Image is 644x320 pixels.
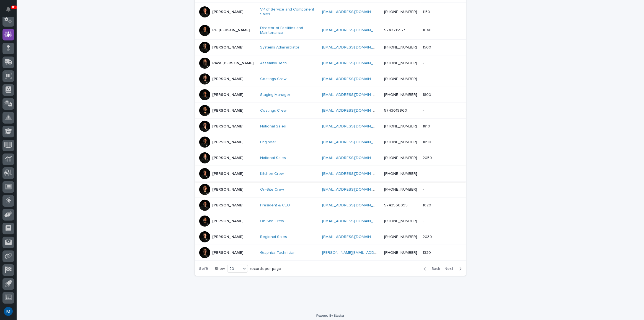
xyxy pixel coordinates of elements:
p: 1810 [423,123,431,129]
a: [PHONE_NUMBER] [384,61,417,65]
p: [PERSON_NAME] [213,235,244,239]
a: [EMAIL_ADDRESS][DOMAIN_NAME] [322,140,385,144]
button: users-avatar [2,306,14,317]
a: [PHONE_NUMBER] [384,93,417,97]
a: [PHONE_NUMBER] [384,156,417,160]
p: 2030 [423,234,433,239]
p: 1500 [423,44,433,50]
a: [PHONE_NUMBER] [384,124,417,128]
tr: [PERSON_NAME]President & CEO [EMAIL_ADDRESS][DOMAIN_NAME] 574356609510201020 [195,198,466,213]
p: [PERSON_NAME] [213,108,244,113]
tr: [PERSON_NAME]On-Site Crew [EMAIL_ADDRESS][DOMAIN_NAME] [PHONE_NUMBER]-- [195,182,466,198]
a: [EMAIL_ADDRESS][DOMAIN_NAME] [322,172,385,176]
a: [PERSON_NAME][EMAIL_ADDRESS][DOMAIN_NAME] [322,251,415,255]
p: 2050 [423,155,433,160]
p: - [423,107,425,113]
tr: [PERSON_NAME]Systems Administrator [EMAIL_ADDRESS][DOMAIN_NAME] [PHONE_NUMBER]15001500 [195,40,466,55]
a: [PHONE_NUMBER] [384,140,417,144]
p: [PERSON_NAME] [213,156,244,160]
div: 20 [227,266,241,272]
a: [EMAIL_ADDRESS][DOMAIN_NAME] [322,45,385,49]
p: 1890 [423,139,433,145]
p: 1800 [423,91,433,97]
a: On-Site Crew [260,187,284,192]
a: National Sales [260,156,286,160]
p: - [423,76,425,81]
p: - [423,186,425,192]
a: Kitchen Crew [260,171,284,176]
a: [EMAIL_ADDRESS][DOMAIN_NAME] [322,124,385,128]
a: Powered By Stacker [316,314,344,317]
a: Coatings Crew [260,108,286,113]
p: - [423,218,425,224]
tr: [PERSON_NAME]VP of Service and Component Sales [EMAIL_ADDRESS][DOMAIN_NAME] [PHONE_NUMBER]11501150 [195,3,466,21]
p: records per page [250,267,281,271]
p: [PERSON_NAME] [213,250,244,255]
p: 81 [12,5,16,9]
tr: Race [PERSON_NAME]Assembly Tech [EMAIL_ADDRESS][DOMAIN_NAME] [PHONE_NUMBER]-- [195,55,466,71]
a: [EMAIL_ADDRESS][DOMAIN_NAME] [322,28,385,32]
p: PH [PERSON_NAME] [213,28,250,33]
a: [PHONE_NUMBER] [384,251,417,255]
button: Next [443,266,466,271]
tr: [PERSON_NAME]On-Site Crew [EMAIL_ADDRESS][DOMAIN_NAME] [PHONE_NUMBER]-- [195,213,466,229]
p: [PERSON_NAME] [213,77,244,81]
a: On-Site Crew [260,219,284,224]
a: Systems Administrator [260,45,299,50]
a: National Sales [260,124,286,129]
a: [PHONE_NUMBER] [384,235,417,239]
a: Staging Manager [260,93,290,97]
p: [PERSON_NAME] [213,187,244,192]
a: Graphics Technician [260,250,296,255]
p: 1020 [423,202,433,208]
a: 5743715167 [384,28,405,32]
div: Notifications81 [7,7,14,16]
p: [PERSON_NAME] [213,124,244,129]
p: [PERSON_NAME] [213,45,244,50]
a: [EMAIL_ADDRESS][DOMAIN_NAME] [322,10,385,14]
tr: PH [PERSON_NAME]Director of Facilities and Maintenance [EMAIL_ADDRESS][DOMAIN_NAME] 5743715167104... [195,21,466,40]
p: [PERSON_NAME] [213,93,244,97]
tr: [PERSON_NAME]Graphics Technician [PERSON_NAME][EMAIL_ADDRESS][DOMAIN_NAME] [PHONE_NUMBER]13201320 [195,245,466,261]
p: [PERSON_NAME] [213,140,244,145]
a: Engineer [260,140,276,145]
a: [PHONE_NUMBER] [384,219,417,223]
a: President & CEO [260,203,290,208]
p: - [423,170,425,176]
p: 8 of 9 [195,262,213,276]
a: Coatings Crew [260,77,286,81]
a: [PHONE_NUMBER] [384,45,417,49]
tr: [PERSON_NAME]National Sales [EMAIL_ADDRESS][DOMAIN_NAME] [PHONE_NUMBER]18101810 [195,119,466,134]
p: 1320 [423,249,432,255]
tr: [PERSON_NAME]Engineer [EMAIL_ADDRESS][DOMAIN_NAME] [PHONE_NUMBER]18901890 [195,134,466,150]
p: 1040 [423,27,433,33]
a: VP of Service and Component Sales [260,7,315,17]
a: [EMAIL_ADDRESS][DOMAIN_NAME] [322,188,385,191]
tr: [PERSON_NAME]Coatings Crew [EMAIL_ADDRESS][DOMAIN_NAME] [PHONE_NUMBER]-- [195,71,466,87]
tr: [PERSON_NAME]Kitchen Crew [EMAIL_ADDRESS][DOMAIN_NAME] [PHONE_NUMBER]-- [195,166,466,182]
tr: [PERSON_NAME]National Sales [EMAIL_ADDRESS][DOMAIN_NAME] [PHONE_NUMBER]20502050 [195,150,466,166]
a: [EMAIL_ADDRESS][DOMAIN_NAME] [322,235,385,239]
a: 5743019960 [384,109,407,112]
span: Next [445,267,457,271]
p: Show [215,267,225,271]
button: Back [419,266,443,271]
p: - [423,60,425,66]
a: [EMAIL_ADDRESS][DOMAIN_NAME] [322,93,385,97]
p: 1150 [423,9,431,14]
a: [PHONE_NUMBER] [384,172,417,176]
tr: [PERSON_NAME]Staging Manager [EMAIL_ADDRESS][DOMAIN_NAME] [PHONE_NUMBER]18001800 [195,87,466,103]
tr: [PERSON_NAME]Regional Sales [EMAIL_ADDRESS][DOMAIN_NAME] [PHONE_NUMBER]20302030 [195,229,466,245]
p: [PERSON_NAME] [213,10,244,14]
span: Back [428,267,440,271]
a: [PHONE_NUMBER] [384,77,417,81]
p: Race [PERSON_NAME] [213,61,254,66]
p: [PERSON_NAME] [213,219,244,224]
a: [PHONE_NUMBER] [384,10,417,14]
a: [EMAIL_ADDRESS][DOMAIN_NAME] [322,203,385,207]
a: [PHONE_NUMBER] [384,188,417,191]
a: Assembly Tech [260,61,287,66]
a: 5743566095 [384,203,408,207]
a: [EMAIL_ADDRESS][DOMAIN_NAME] [322,156,385,160]
a: [EMAIL_ADDRESS][DOMAIN_NAME] [322,219,385,223]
